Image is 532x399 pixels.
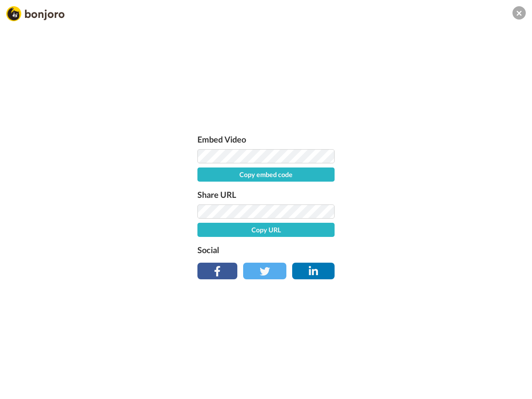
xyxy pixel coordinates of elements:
[197,243,335,256] label: Social
[197,188,335,201] label: Share URL
[197,167,335,182] button: Copy embed code
[6,6,64,21] img: Bonjoro Logo
[197,223,335,237] button: Copy URL
[197,133,335,146] label: Embed Video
